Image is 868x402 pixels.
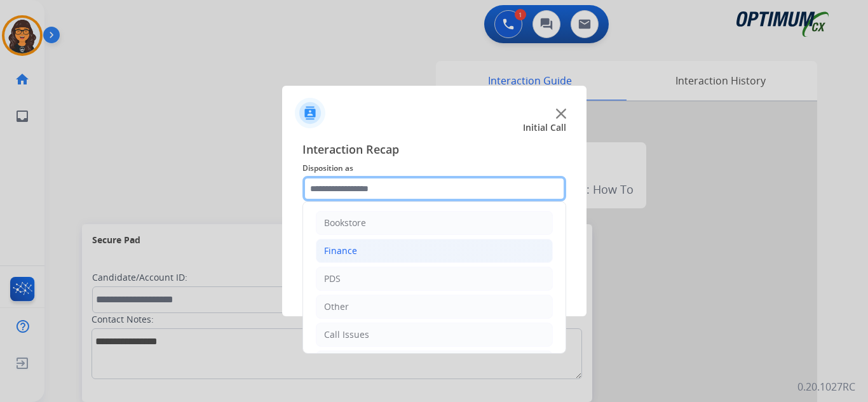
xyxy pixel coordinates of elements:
[302,161,566,176] span: Disposition as
[324,300,349,313] div: Other
[324,245,357,257] div: Finance
[797,379,855,394] p: 0.20.1027RC
[324,217,366,229] div: Bookstore
[324,272,341,285] div: PDS
[302,140,566,161] span: Interaction Recap
[295,98,325,128] img: contactIcon
[324,328,369,341] div: Call Issues
[523,121,566,134] span: Initial Call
